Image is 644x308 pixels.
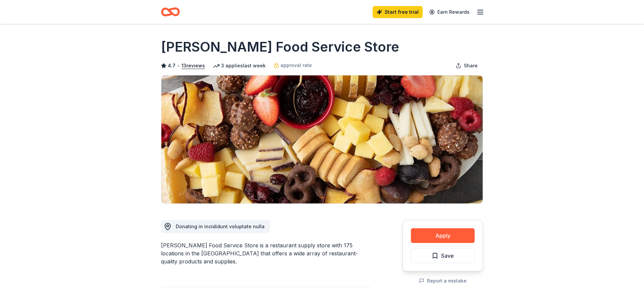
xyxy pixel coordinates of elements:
[213,62,266,70] div: 3 applies last week
[425,6,474,18] a: Earn Rewards
[450,59,483,72] button: Share
[168,62,175,70] span: 4.7
[181,62,205,70] button: 13reviews
[161,75,483,203] img: Image for Gordon Food Service Store
[280,61,312,69] span: approval rate
[274,61,312,69] a: approval rate
[161,241,370,265] div: [PERSON_NAME] Food Service Store is a restaurant supply store with 175 locations in the [GEOGRAPH...
[419,277,467,285] button: Report a mistake
[464,62,478,70] span: Share
[411,248,475,263] button: Save
[411,228,475,243] button: Apply
[441,251,454,260] span: Save
[177,63,180,68] span: •
[161,38,399,56] h1: [PERSON_NAME] Food Service Store
[373,6,423,18] a: Start free trial
[161,4,180,20] a: Home
[176,224,265,229] span: Donating in incididunt voluptate nulla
